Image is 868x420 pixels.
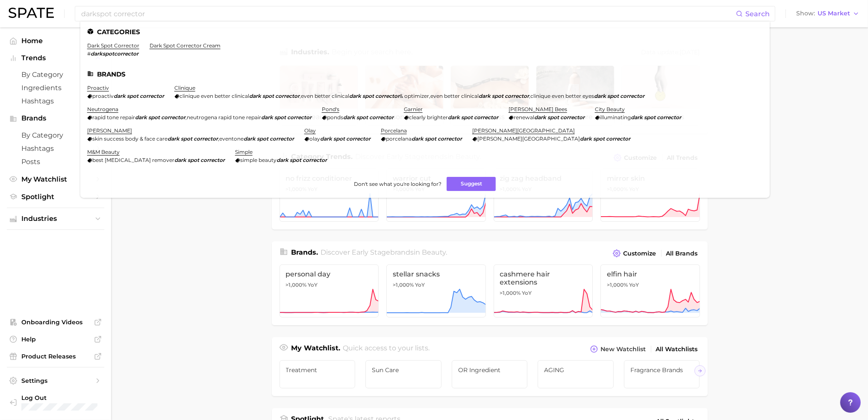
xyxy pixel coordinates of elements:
button: Suggest [447,177,496,191]
a: All Brands [664,248,700,259]
a: dark spot corrector cream [150,42,221,49]
span: clearly brighter [409,114,448,120]
li: Brands [87,70,763,78]
em: dark spot [249,93,274,99]
a: My Watchlist [7,173,104,186]
a: stellar snacks>1,000% YoY [386,264,486,317]
a: elfin hair>1,000% YoY [600,264,700,317]
span: clinique even better eyes [530,93,594,99]
a: [PERSON_NAME][GEOGRAPHIC_DATA] [472,127,575,134]
span: porcelana [386,135,412,142]
em: dark spot [594,93,619,99]
em: corrector [194,135,218,142]
a: by Category [7,129,104,142]
a: Product Releases [7,350,104,363]
span: >1,000% [286,282,307,288]
span: elfin hair [607,270,694,278]
a: [PERSON_NAME] [87,127,132,134]
img: SPATE [9,8,54,18]
a: [PERSON_NAME] bees [509,106,567,112]
a: Log out. Currently logged in with e-mail yzhan@estee.com. [7,391,104,413]
span: Product Releases [21,352,90,360]
em: dark spot [135,114,160,120]
span: stellar snacks [393,270,480,278]
a: garnier [404,106,423,112]
em: dark spot [448,114,473,120]
span: Help [21,335,90,343]
span: Treatment [286,367,349,373]
span: Search [745,10,770,18]
button: Industries [7,212,104,225]
span: Sun Care [372,367,435,373]
span: Customize [624,250,656,257]
em: dark spot [261,114,286,120]
span: Hashtags [21,97,90,105]
span: Posts [21,158,90,166]
em: dark spot [580,135,605,142]
span: New Watchlist [601,346,646,353]
a: Posts [7,155,104,168]
em: dark spot [174,157,199,163]
span: Spotlight [21,193,90,201]
a: AGING [538,360,614,388]
span: Brands . [291,248,318,256]
span: cashmere hair extensions [500,270,587,286]
span: renewal [514,114,534,120]
em: dark spot [244,135,268,142]
a: neutrogena [87,106,118,112]
em: dark spot [168,135,192,142]
div: , , , [174,93,644,99]
em: dark spot [320,135,345,142]
span: OR Ingredient [458,367,521,373]
em: corrector [606,135,630,142]
a: OR Ingredient [452,360,528,388]
a: Ingredients [7,81,104,94]
span: [PERSON_NAME][GEOGRAPHIC_DATA] [477,135,580,142]
button: Customize [611,247,658,259]
div: , [87,135,294,142]
em: corrector [200,157,225,163]
a: Hashtags [7,94,104,108]
a: Onboarding Videos [7,316,104,329]
span: YoY [415,282,425,288]
button: ShowUS Market [794,8,862,19]
li: Categories [87,28,763,35]
span: ponds [327,114,343,120]
span: & optimizer [400,93,429,99]
em: corrector [369,114,394,120]
button: New Watchlist [588,343,648,355]
span: My Watchlist [21,175,90,183]
span: Hashtags [21,144,90,153]
span: illuminating [600,114,631,120]
input: Search here for a brand, industry, or ingredient [80,6,736,21]
a: clinique [174,85,195,91]
a: Home [7,34,104,47]
em: corrector [438,135,462,142]
div: , [87,114,312,120]
em: corrector [346,135,371,142]
span: Don't see what you're looking for? [354,181,441,187]
span: Discover Early Stage brands in . [321,248,447,256]
em: corrector [505,93,529,99]
span: Ingredients [21,84,90,92]
em: corrector [287,114,312,120]
em: corrector [657,114,681,120]
span: skin success body & face care [92,135,168,142]
em: corrector [303,157,327,163]
span: Brands [21,115,90,122]
em: corrector [560,114,585,120]
em: dark spot [534,114,559,120]
a: city beauty [595,106,625,112]
a: proactiv [87,85,109,91]
span: beauty [422,248,446,256]
span: Show [796,11,815,16]
span: by Category [21,131,90,139]
button: Trends [7,52,104,65]
a: porcelana [381,127,407,134]
span: YoY [629,282,639,288]
em: corrector [474,114,498,120]
em: dark spot [412,135,436,142]
span: rapid tone repair [92,114,135,120]
a: olay [304,127,316,134]
span: Onboarding Videos [21,318,90,326]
